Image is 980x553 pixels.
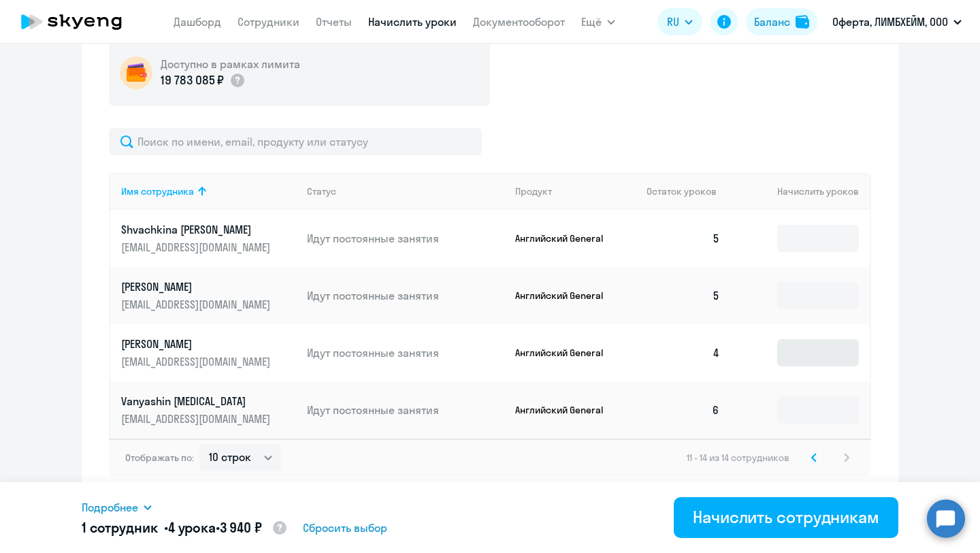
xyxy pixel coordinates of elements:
[121,336,274,351] p: [PERSON_NAME]
[82,518,288,539] h5: 1 сотрудник • •
[667,14,679,30] span: RU
[731,173,870,210] th: Начислить уроков
[125,452,194,464] span: Отображать по:
[657,8,702,35] button: RU
[647,185,731,197] div: Остаток уроков
[303,520,387,536] span: Сбросить выбор
[121,279,274,294] p: [PERSON_NAME]
[307,402,504,417] p: Идут постоянные занятия
[307,288,504,303] p: Идут постоянные занятия
[636,210,731,267] td: 5
[515,347,617,359] p: Английский General
[316,15,352,29] a: Отчеты
[647,185,717,197] span: Остаток уроков
[515,232,617,244] p: Английский General
[174,15,221,29] a: Дашборд
[473,15,565,29] a: Документооборот
[515,185,636,197] div: Продукт
[307,231,504,246] p: Идут постоянные занятия
[161,57,300,72] h5: Доступно в рамках лимита
[693,506,879,528] div: Начислить сотрудникам
[515,185,552,197] div: Продукт
[832,14,948,30] p: Оферта, ЛИМБХЕЙМ, ООО
[307,185,504,197] div: Статус
[581,8,615,35] button: Ещё
[515,404,617,416] p: Английский General
[120,57,152,89] img: wallet-circle.png
[796,15,809,29] img: balance
[687,452,789,464] span: 11 - 14 из 14 сотрудников
[82,499,138,516] span: Подробнее
[109,128,482,155] input: Поиск по имени, email, продукту или статусу
[674,497,898,538] button: Начислить сотрудникам
[754,14,790,30] div: Баланс
[121,240,274,255] p: [EMAIL_ADDRESS][DOMAIN_NAME]
[168,519,216,536] span: 4 урока
[121,279,296,312] a: [PERSON_NAME][EMAIL_ADDRESS][DOMAIN_NAME]
[161,72,224,89] p: 19 783 085 ₽
[121,354,274,369] p: [EMAIL_ADDRESS][DOMAIN_NAME]
[121,222,274,237] p: Shvachkina [PERSON_NAME]
[121,411,274,426] p: [EMAIL_ADDRESS][DOMAIN_NAME]
[636,381,731,439] td: 6
[121,185,194,197] div: Имя сотрудника
[636,324,731,381] td: 4
[121,336,296,369] a: [PERSON_NAME][EMAIL_ADDRESS][DOMAIN_NAME]
[581,14,602,30] span: Ещё
[121,185,296,197] div: Имя сотрудника
[220,519,262,536] span: 3 940 ₽
[515,289,617,302] p: Английский General
[636,267,731,324] td: 5
[826,5,968,38] button: Оферта, ЛИМБХЕЙМ, ООО
[307,345,504,360] p: Идут постоянные занятия
[121,394,296,426] a: Vanyashin [MEDICAL_DATA][EMAIL_ADDRESS][DOMAIN_NAME]
[238,15,299,29] a: Сотрудники
[307,185,336,197] div: Статус
[121,297,274,312] p: [EMAIL_ADDRESS][DOMAIN_NAME]
[368,15,457,29] a: Начислить уроки
[121,394,274,409] p: Vanyashin [MEDICAL_DATA]
[121,222,296,255] a: Shvachkina [PERSON_NAME][EMAIL_ADDRESS][DOMAIN_NAME]
[746,8,817,35] button: Балансbalance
